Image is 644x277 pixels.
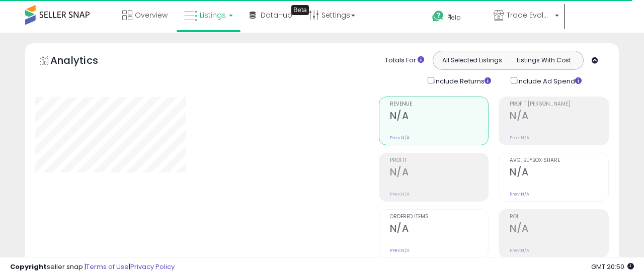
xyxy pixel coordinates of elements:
a: Privacy Policy [130,262,175,271]
a: Terms of Use [86,262,129,271]
h2: N/A [390,166,489,180]
div: Include Returns [420,75,503,86]
span: Trade Evolution US [507,10,552,20]
a: Help [424,3,485,33]
span: DataHub [261,10,292,20]
span: Profit [390,158,489,163]
strong: Copyright [10,262,47,271]
div: Totals For [385,56,424,65]
button: Listings With Cost [508,54,580,67]
small: Prev: N/A [510,247,529,253]
h2: N/A [510,166,608,180]
i: Get Help [432,10,444,23]
small: Prev: N/A [390,191,410,197]
span: ROI [510,214,608,220]
h5: Analytics [50,53,118,70]
small: Prev: N/A [390,247,410,253]
button: All Selected Listings [436,54,508,67]
h2: N/A [390,110,489,124]
small: Prev: N/A [510,191,529,197]
span: Listings [200,10,226,20]
span: Overview [135,10,168,20]
h2: N/A [510,223,608,236]
h2: N/A [510,110,608,124]
div: Include Ad Spend [503,75,598,86]
small: Prev: N/A [390,135,410,141]
h2: N/A [390,223,489,236]
div: Tooltip anchor [291,5,309,15]
span: Revenue [390,102,489,107]
span: 2025-10-8 20:50 GMT [591,262,634,271]
span: Avg. Buybox Share [510,158,608,163]
span: Profit [PERSON_NAME] [510,102,608,107]
span: Help [447,13,461,22]
span: Ordered Items [390,214,489,220]
small: Prev: N/A [510,135,529,141]
div: seller snap | | [10,262,175,272]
